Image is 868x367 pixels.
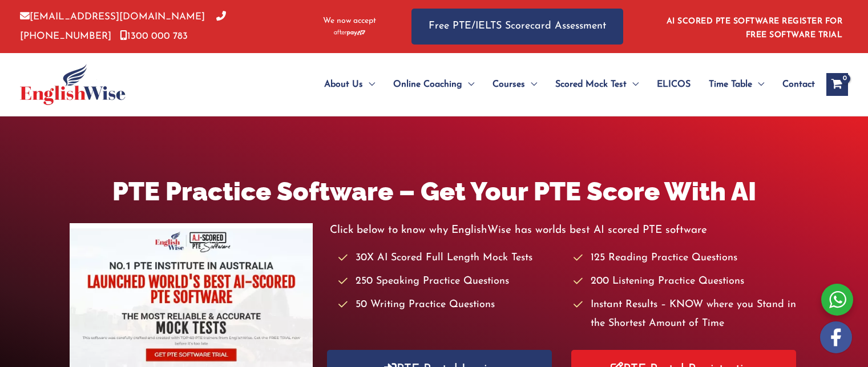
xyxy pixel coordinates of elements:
[492,64,525,104] span: Courses
[323,15,376,27] span: We now accept
[483,64,546,104] a: CoursesMenu Toggle
[20,64,126,105] img: cropped-ew-logo
[660,8,848,45] aside: Header Widget 1
[324,64,363,104] span: About Us
[574,296,798,334] li: Instant Results – KNOW where you Stand in the Shortest Amount of Time
[546,64,648,104] a: Scored Mock TestMenu Toggle
[555,64,627,104] span: Scored Mock Test
[820,321,852,353] img: white-facebook.png
[648,64,700,104] a: ELICOS
[20,12,226,41] a: [PHONE_NUMBER]
[120,31,188,41] a: 1300 000 783
[20,12,205,22] a: [EMAIL_ADDRESS][DOMAIN_NAME]
[363,64,375,104] span: Menu Toggle
[330,221,799,240] p: Click below to know why EnglishWise has worlds best AI scored PTE software
[462,64,474,104] span: Menu Toggle
[574,272,798,291] li: 200 Listening Practice Questions
[627,64,639,104] span: Menu Toggle
[574,249,798,268] li: 125 Reading Practice Questions
[667,17,843,39] a: AI SCORED PTE SOFTWARE REGISTER FOR FREE SOFTWARE TRIAL
[297,64,815,104] nav: Site Navigation: Main Menu
[315,64,384,104] a: About UsMenu Toggle
[384,64,483,104] a: Online CoachingMenu Toggle
[782,64,815,104] span: Contact
[393,64,462,104] span: Online Coaching
[338,249,563,268] li: 30X AI Scored Full Length Mock Tests
[709,64,752,104] span: Time Table
[334,30,365,36] img: Afterpay-Logo
[657,64,691,104] span: ELICOS
[338,296,563,314] li: 50 Writing Practice Questions
[826,73,848,96] a: View Shopping Cart, empty
[773,64,815,104] a: Contact
[525,64,537,104] span: Menu Toggle
[700,64,773,104] a: Time TableMenu Toggle
[411,9,623,45] a: Free PTE/IELTS Scorecard Assessment
[752,64,764,104] span: Menu Toggle
[70,174,799,209] h1: PTE Practice Software – Get Your PTE Score With AI
[338,272,563,291] li: 250 Speaking Practice Questions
